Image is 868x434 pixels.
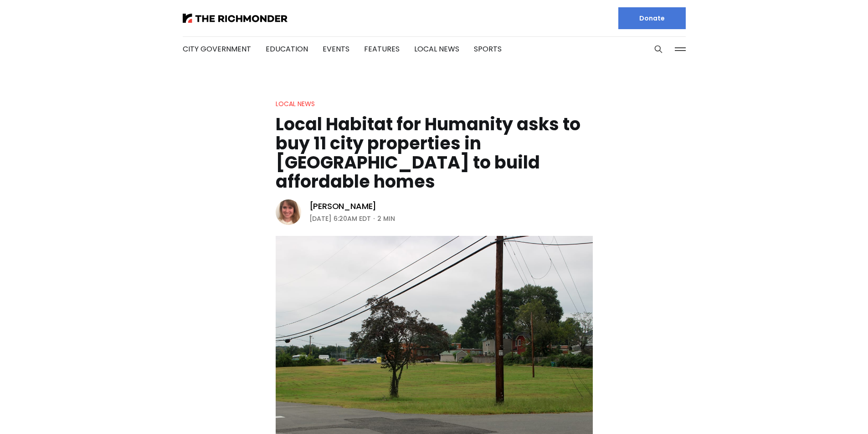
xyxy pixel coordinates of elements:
[266,44,308,54] a: Education
[309,201,377,212] a: [PERSON_NAME]
[414,44,459,54] a: Local News
[323,44,349,54] a: Events
[276,99,315,108] a: Local News
[276,115,593,191] h1: Local Habitat for Humanity asks to buy 11 city properties in [GEOGRAPHIC_DATA] to build affordabl...
[652,42,665,56] button: Search this site
[309,213,371,224] time: [DATE] 6:20AM EDT
[183,44,251,54] a: City Government
[377,213,395,224] span: 2 min
[618,7,686,29] a: Donate
[474,44,502,54] a: Sports
[183,14,288,23] img: The Richmonder
[364,44,400,54] a: Features
[276,199,301,225] img: Sarah Vogelsong
[791,389,868,434] iframe: portal-trigger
